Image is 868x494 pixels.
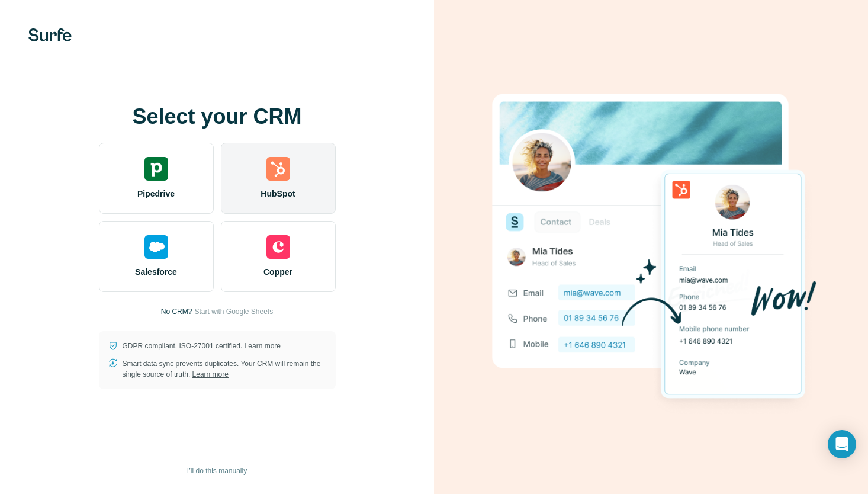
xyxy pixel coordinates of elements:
[161,306,192,317] p: No CRM?
[187,466,247,476] span: I’ll do this manually
[486,75,817,419] img: HUBSPOT image
[137,188,175,200] span: Pipedrive
[123,358,326,380] p: Smart data sync prevents duplicates. Your CRM will remain the single source of truth.
[192,370,229,378] a: Learn more
[179,462,255,480] button: I’ll do this manually
[123,341,281,351] p: GDPR compliant. ISO-27001 certified.
[261,188,295,200] span: HubSpot
[99,105,336,129] h1: Select your CRM
[828,430,856,458] div: Open Intercom Messenger
[245,342,281,350] a: Learn more
[266,235,290,259] img: copper's logo
[144,157,168,181] img: pipedrive's logo
[28,28,72,41] img: Surfe's logo
[144,235,168,259] img: salesforce's logo
[135,266,177,278] span: Salesforce
[266,157,290,181] img: hubspot's logo
[194,306,273,317] button: Start with Google Sheets
[263,266,292,278] span: Copper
